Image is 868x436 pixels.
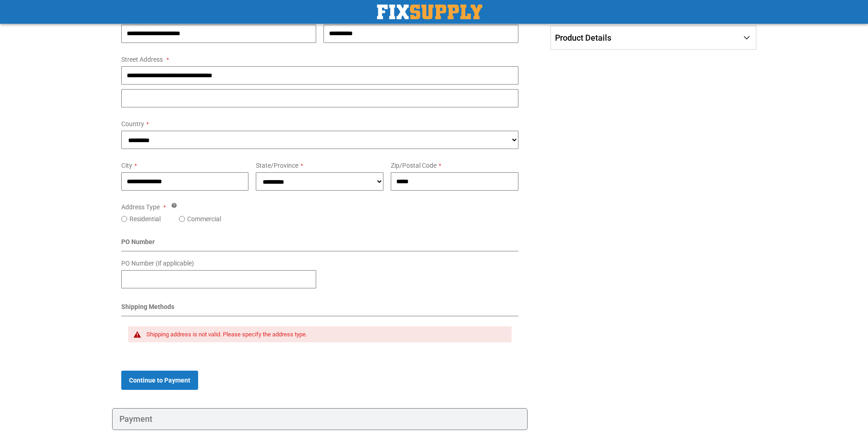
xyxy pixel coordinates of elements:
[112,408,528,430] div: Payment
[377,5,482,19] img: Fix Industrial Supply
[187,214,221,223] label: Commercial
[146,331,503,338] div: Shipping address is not valid. Please specify the address type.
[121,237,519,251] div: PO Number
[121,203,160,211] span: Address Type
[121,302,519,316] div: Shipping Methods
[391,162,437,169] span: Zip/Postal Code
[121,56,163,63] span: Street Address
[129,214,161,223] label: Residential
[121,162,132,169] span: City
[121,120,144,128] span: Country
[121,371,198,390] button: Continue to Payment
[555,33,611,43] span: Product Details
[256,162,298,169] span: State/Province
[121,260,194,267] span: PO Number (if applicable)
[377,5,482,19] a: store logo
[129,377,190,384] span: Continue to Payment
